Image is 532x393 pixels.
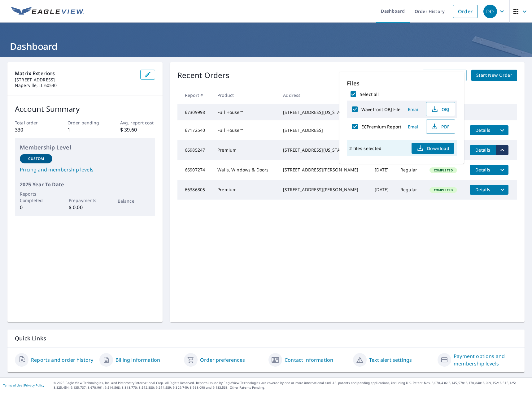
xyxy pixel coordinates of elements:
[404,105,424,114] button: Email
[3,383,22,387] a: Terms of Use
[426,102,455,116] button: OBJ
[361,106,400,112] label: Wavefront OBJ File
[69,204,101,211] p: $ 0.00
[68,126,102,133] p: 1
[404,122,424,132] button: Email
[430,168,456,172] span: Completed
[68,119,102,126] p: Order pending
[15,119,50,126] p: Total order
[483,5,497,18] div: DO
[15,103,155,114] p: Account Summary
[15,77,135,83] p: [STREET_ADDRESS]
[31,356,93,364] a: Reports and order history
[212,140,278,160] td: Premium
[347,79,457,88] p: Files
[453,5,478,18] a: Order
[406,106,421,112] span: Email
[283,109,365,115] div: [STREET_ADDRESS][US_STATE]
[283,167,365,173] div: [STREET_ADDRESS][PERSON_NAME]
[470,145,496,155] button: detailsBtn-66985247
[283,127,365,133] div: [STREET_ADDRESS]
[473,127,492,133] span: Details
[177,86,212,104] th: Report #
[349,145,382,151] p: 2 files selected
[120,119,155,126] p: Avg. report cost
[370,160,395,180] td: [DATE]
[28,156,44,162] p: Custom
[283,147,365,153] div: [STREET_ADDRESS][US_STATE]
[285,356,333,364] a: Contact information
[470,125,496,135] button: detailsBtn-67172540
[69,197,101,204] p: Prepayments
[177,120,212,140] td: 67172540
[426,119,455,134] button: PDF
[471,70,517,81] a: Start New Order
[177,160,212,180] td: 66907274
[20,204,52,211] p: 0
[283,187,365,193] div: [STREET_ADDRESS][PERSON_NAME]
[430,123,450,130] span: PDF
[496,165,508,175] button: filesDropdownBtn-66907274
[476,71,512,79] span: Start New Order
[3,383,44,387] p: |
[15,70,135,77] p: Matrix Exteriors
[416,145,449,152] span: Download
[212,180,278,200] td: Premium
[369,356,412,364] a: Text alert settings
[212,120,278,140] td: Full House™
[412,143,454,154] button: Download
[395,180,425,200] td: Regular
[423,70,467,81] a: View All Orders
[395,160,425,180] td: Regular
[116,356,160,364] a: Billing information
[430,188,456,192] span: Completed
[15,126,50,133] p: 330
[496,145,508,155] button: filesDropdownBtn-66985247
[20,181,150,188] p: 2025 Year To Date
[120,126,155,133] p: $ 39.60
[454,352,517,367] a: Payment options and membership levels
[428,71,462,79] span: View All Orders
[370,180,395,200] td: [DATE]
[473,187,492,192] span: Details
[177,180,212,200] td: 66386805
[361,124,401,130] label: ECPremium Report
[11,7,84,16] img: EV Logo
[360,91,379,97] label: Select all
[15,83,135,88] p: Naperville, IL 60540
[470,165,496,175] button: detailsBtn-66907274
[7,40,525,53] h1: Dashboard
[496,125,508,135] button: filesDropdownBtn-67172540
[177,140,212,160] td: 66985247
[430,106,450,113] span: OBJ
[177,104,212,120] td: 67309998
[473,147,492,153] span: Details
[496,185,508,195] button: filesDropdownBtn-66386805
[278,86,370,104] th: Address
[212,104,278,120] td: Full House™
[20,166,150,173] a: Pricing and membership levels
[118,198,150,204] p: Balance
[24,383,44,387] a: Privacy Policy
[20,143,150,152] p: Membership Level
[54,381,529,390] p: © 2025 Eagle View Technologies, Inc. and Pictometry International Corp. All Rights Reserved. Repo...
[470,185,496,195] button: detailsBtn-66386805
[20,191,52,204] p: Reports Completed
[177,70,229,81] p: Recent Orders
[200,356,245,364] a: Order preferences
[406,124,421,130] span: Email
[212,160,278,180] td: Walls, Windows & Doors
[473,167,492,173] span: Details
[15,335,517,342] p: Quick Links
[212,86,278,104] th: Product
